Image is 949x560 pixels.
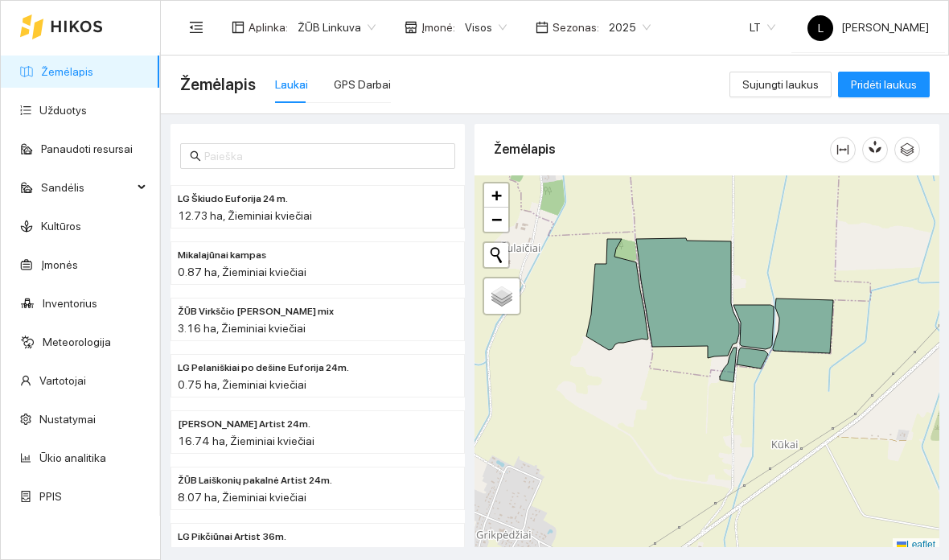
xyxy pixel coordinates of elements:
[41,220,81,233] a: Kultūros
[39,374,86,387] a: Vartotojai
[178,191,288,207] span: LG Škiudo Euforija 24 m.
[41,142,133,155] a: Panaudoti resursai
[818,15,824,41] span: L
[838,78,930,91] a: Pridėti laukus
[178,322,306,335] span: 3.16 ha, Žieminiai kviečiai
[178,248,266,263] span: Mikalajūnai kampas
[178,434,314,447] span: 16.74 ha, Žieminiai kviečiai
[484,208,508,232] a: Zoom out
[421,19,455,36] span: Įmonė :
[405,21,417,34] span: shop
[232,21,244,34] span: layout
[484,243,508,267] button: Initiate a new search
[204,147,446,165] input: Paieška
[39,451,106,464] a: Ūkio analitika
[275,76,308,93] div: Laukai
[190,150,201,162] span: search
[180,72,256,97] span: Žemėlapis
[750,15,775,39] span: LT
[491,185,502,205] span: +
[39,413,96,426] a: Nustatymai
[851,76,917,93] span: Pridėti laukus
[41,65,93,78] a: Žemėlapis
[41,258,78,271] a: Įmonės
[838,72,930,97] button: Pridėti laukus
[178,266,306,278] span: 0.87 ha, Žieminiai kviečiai
[831,143,855,156] span: column-width
[178,473,332,488] span: ŽŪB Laiškonių pakalnė Artist 24m.
[178,378,306,391] span: 0.75 ha, Žieminiai kviečiai
[39,104,87,117] a: Užduotys
[729,72,832,97] button: Sujungti laukus
[897,539,935,550] a: Leaflet
[484,278,520,314] a: Layers
[180,11,212,43] button: menu-fold
[178,304,334,319] span: ŽŪB Virkščio Veselkiškiai mix
[43,297,97,310] a: Inventorius
[536,21,548,34] span: calendar
[742,76,819,93] span: Sujungti laukus
[178,417,310,432] span: ŽŪB Kriščiūno Artist 24m.
[553,19,599,36] span: Sezonas :
[494,126,830,172] div: Žemėlapis
[178,529,286,545] span: LG Pikčiūnai Artist 36m.
[43,336,111,348] a: Meteorologija
[491,209,502,229] span: −
[465,15,507,39] span: Visos
[334,76,391,93] div: GPS Darbai
[249,19,288,36] span: Aplinka :
[298,15,376,39] span: ŽŪB Linkuva
[830,137,856,163] button: column-width
[729,78,832,91] a: Sujungti laukus
[609,15,651,39] span: 2025
[178,209,312,222] span: 12.73 ha, Žieminiai kviečiai
[178,491,306,504] span: 8.07 ha, Žieminiai kviečiai
[807,21,929,34] span: [PERSON_NAME]
[39,490,62,503] a: PPIS
[189,20,203,35] span: menu-fold
[41,171,133,204] span: Sandėlis
[178,360,349,376] span: LG Pelaniškiai po dešine Euforija 24m.
[484,183,508,208] a: Zoom in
